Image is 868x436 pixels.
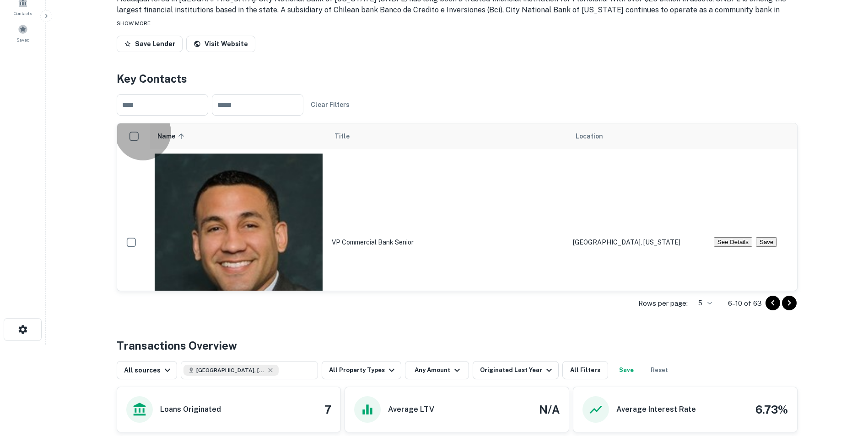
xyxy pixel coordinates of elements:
[117,36,183,52] button: Save Lender
[691,297,713,310] div: 5
[124,365,173,376] div: All sources
[150,123,327,149] th: Name
[473,361,559,379] button: Originated Last Year
[14,10,32,17] span: Contacts
[196,366,265,374] span: [GEOGRAPHIC_DATA], [GEOGRAPHIC_DATA], [GEOGRAPHIC_DATA]
[388,404,434,415] h6: Average LTV
[562,361,608,379] button: All Filters
[334,131,361,142] span: Title
[117,361,177,379] button: All sources
[117,20,151,27] span: SHOW MORE
[155,154,323,331] div: [PERSON_NAME]
[539,401,560,418] h4: N/A
[480,365,555,376] div: Originated Last Year
[782,296,797,310] button: Go to next page
[728,298,762,309] p: 6–10 of 63
[616,404,696,415] h6: Average Interest Rate
[157,131,187,142] span: Name
[322,361,401,379] button: All Property Types
[638,298,688,309] p: Rows per page:
[327,149,568,336] td: VP Commercial Bank Senior
[117,70,798,87] h4: Key Contacts
[755,401,788,418] h4: 6.73%
[576,131,603,142] span: Location
[714,237,752,247] button: See Details
[160,404,221,415] h6: Loans Originated
[307,96,353,113] button: Clear Filters
[756,237,777,247] button: Save
[766,296,780,310] button: Go to previous page
[117,123,797,291] div: scrollable content
[324,401,331,418] h4: 7
[645,361,674,379] button: Reset
[568,123,709,149] th: Location
[3,21,43,45] a: Saved
[16,36,30,43] span: Saved
[822,363,868,407] iframe: Chat Widget
[612,361,641,379] button: Save your search to get updates of matches that match your search criteria.
[186,36,255,52] a: Visit Website
[155,154,323,321] img: 1516954590508
[327,123,568,149] th: Title
[568,149,709,336] td: [GEOGRAPHIC_DATA], [US_STATE]
[405,361,469,379] button: Any Amount
[117,337,237,354] h4: Transactions Overview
